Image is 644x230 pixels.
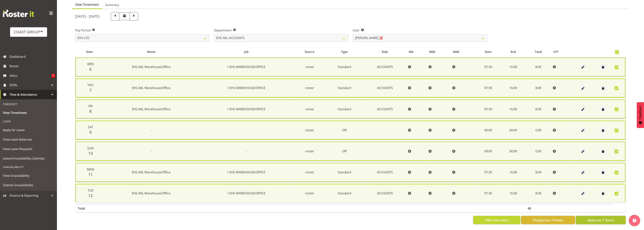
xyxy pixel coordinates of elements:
td: 07:30 [475,163,501,182]
div: Timesheet [1,100,56,108]
td: 16:00 [501,78,525,98]
span: Name [147,50,155,54]
span: roster [305,170,314,174]
span: Feedback [639,106,642,119]
span: ACCOUNTS [377,86,393,90]
td: Standard [326,57,363,77]
span: View Unavailability [3,173,54,178]
span: Add new entry [485,217,508,222]
td: 8.00 [525,57,551,77]
span: ACCOUNTS [377,191,393,195]
span: AWA [453,50,459,54]
a: Leave/Unavailability Calendar [1,154,56,163]
td: 16:00 [501,163,525,182]
button: Approve 7 Items [576,216,626,224]
span: 10 [88,151,93,156]
span: Unapprove 7 Items [533,217,563,222]
span: Apply for Leave [3,127,54,133]
span: roster [305,107,314,111]
a: Submit Unavailability [1,180,56,190]
span: ACCOUNTS [377,170,393,174]
td: 07:30 [475,184,501,202]
span: MEA [429,50,435,54]
a: View Leave Balances [1,135,56,144]
span: 1 EHS WAREHOUSE/OFFICE [227,86,265,90]
span: roster [305,128,314,132]
td: 07:30 [475,57,501,77]
span: Tue [88,188,93,192]
span: roster [305,65,314,69]
span: EHS AKL Warehouse/Office [132,86,170,90]
span: EHS AKL Warehouse/Office [132,65,170,69]
span: 9 [89,130,92,135]
span: Source [305,50,315,54]
td: 00:00 [475,120,501,140]
span: 1 EHS WAREHOUSE/OFFICE [227,170,265,174]
span: 1 EHS WAREHOUSE/OFFICE [227,65,265,69]
span: Summary [105,3,119,7]
span: Start [485,50,492,54]
span: MA [409,50,413,54]
span: Fri [88,104,93,108]
td: 8.00 [525,99,551,119]
img: Rosterit website logo [3,9,34,17]
td: Standard [326,184,363,202]
span: View Leave Requests [3,146,54,152]
button: Unapprove 7 Items [521,216,575,224]
span: Wed [87,62,94,66]
td: Standard [326,163,363,182]
th: Total [75,204,104,212]
td: 00:00 [475,142,501,161]
td: 00:00 [501,142,525,161]
div: COAST GROUP [14,29,43,35]
span: EHS AKL Warehouse/Office [132,170,170,174]
th: 40 [525,204,551,212]
span: View Leave Balances [3,137,54,142]
img: help-xxl-2.png [633,219,636,222]
span: EHS AKL Warehouse/Office [132,191,170,195]
td: 07:30 [475,78,501,98]
label: Pay Period [75,28,209,33]
span: Leave/Unavailability Calendar [3,156,54,161]
button: Feedback - Show survey [637,102,644,128]
span: 7 [89,88,92,93]
span: Role [382,50,388,54]
span: Time & Attendance [9,92,49,97]
span: Mon [87,167,94,171]
span: 6 [89,66,92,72]
td: 16:00 [501,184,525,202]
span: EHS AKL Warehouse/Office [132,107,170,111]
a: View Timesheets [1,108,56,117]
span: Shifts [9,82,49,88]
span: 8 [89,109,92,114]
div: Unavailability [1,163,56,171]
td: Standard [326,78,363,98]
a: Apply for Leave [1,125,56,135]
span: - [151,128,152,132]
span: - [246,128,247,132]
span: End [511,50,516,54]
td: 07:30 [475,99,501,119]
span: Dashboard [9,54,55,59]
span: roster [305,86,314,90]
span: ACCOUNTS [377,65,393,69]
div: Leave [1,117,56,125]
span: Job [244,50,248,54]
span: View Timesheets [75,2,99,7]
span: Thu [87,83,94,87]
span: Approve 7 Items [587,217,614,222]
span: Type [341,50,348,54]
a: View Leave Requests [1,144,56,154]
td: Off [326,120,363,140]
span: 1 EHS WAREHOUSE/OFFICE [227,107,265,111]
td: 16:00 [501,57,525,77]
td: 8.00 [525,78,551,98]
label: Department [214,28,348,33]
td: Standard [326,99,363,119]
span: O/T [553,50,559,54]
span: Date [86,50,93,54]
h5: [DATE] - [DATE] [75,14,99,18]
span: Sun [87,146,94,150]
span: 12 [88,193,93,198]
span: roster [305,149,314,153]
